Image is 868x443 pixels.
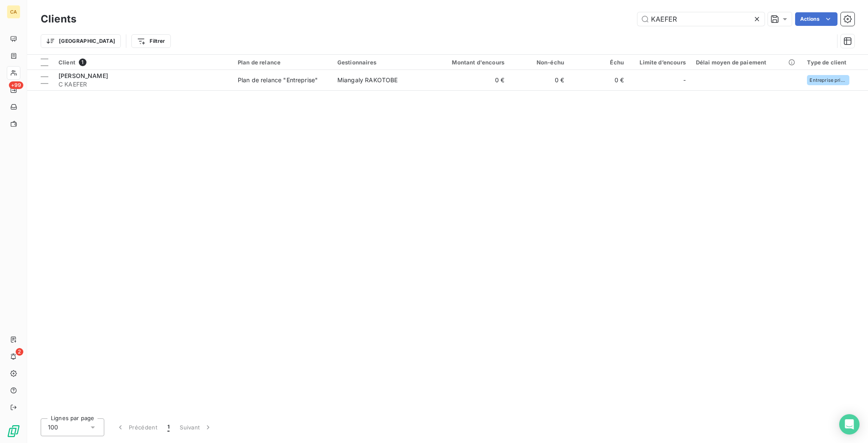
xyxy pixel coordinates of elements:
div: Délai moyen de paiement [696,59,797,66]
td: 0 € [569,70,629,90]
span: 100 [48,423,58,432]
span: 2 [16,348,23,356]
div: Montant d'encours [434,59,504,66]
div: Plan de relance "Entreprise" [238,76,318,84]
div: CA [7,5,20,19]
span: Entreprise privée [810,78,847,83]
span: +99 [9,81,23,89]
span: 1 [167,423,170,432]
h3: Clients [41,11,76,27]
img: Logo LeanPay [7,424,20,438]
button: 1 [162,418,175,436]
div: Gestionnaires [337,59,424,66]
input: Rechercher [637,12,765,26]
span: [PERSON_NAME] [58,72,108,79]
span: Miangaly RAKOTOBE [337,76,398,84]
button: [GEOGRAPHIC_DATA] [41,34,121,48]
div: Limite d’encours [634,59,686,66]
button: Actions [795,12,837,26]
span: 1 [79,59,86,66]
span: Client [58,59,75,66]
td: 0 € [509,70,569,90]
div: Open Intercom Messenger [839,414,860,435]
div: Type de client [807,59,863,66]
button: Suivant [175,418,217,436]
span: - [683,76,686,84]
button: Précédent [111,418,162,436]
div: Plan de relance [238,59,327,66]
span: C KAEFER [58,80,228,89]
div: Non-échu [515,59,564,66]
div: Échu [574,59,624,66]
td: 0 € [429,70,509,90]
button: Filtrer [131,34,170,48]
